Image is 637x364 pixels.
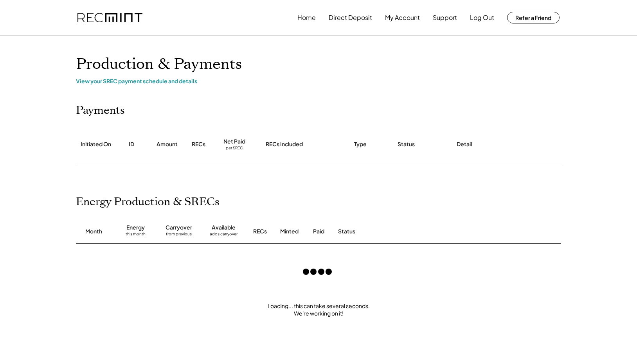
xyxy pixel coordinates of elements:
div: Paid [313,228,324,235]
div: View your SREC payment schedule and details [76,77,561,84]
div: Energy [126,224,145,231]
div: Month [85,228,102,235]
div: per SREC [226,145,243,151]
div: this month [126,231,146,239]
div: from previous [166,231,192,239]
div: Minted [280,228,299,235]
div: Initiated On [81,140,111,148]
div: ID [129,140,134,148]
button: Support [433,10,457,25]
div: Status [338,228,471,235]
div: RECs [192,140,205,148]
button: Log Out [470,10,494,25]
button: Refer a Friend [507,12,560,23]
h2: Energy Production & SRECs [76,195,220,209]
button: Direct Deposit [329,10,372,25]
div: Available [212,224,236,231]
div: Carryover [166,224,192,231]
div: RECs [253,228,267,235]
h2: Payments [76,104,125,117]
div: Type [354,140,367,148]
div: Net Paid [223,138,245,145]
button: Home [297,10,316,25]
div: adds carryover [210,231,238,239]
div: Status [398,140,415,148]
h1: Production & Payments [76,55,561,74]
div: RECs Included [266,140,303,148]
button: My Account [385,10,420,25]
div: Detail [457,140,472,148]
div: Loading... this can take several seconds. We're working on it! [68,302,569,317]
img: recmint-logotype%403x.png [77,13,142,23]
div: Amount [157,140,178,148]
